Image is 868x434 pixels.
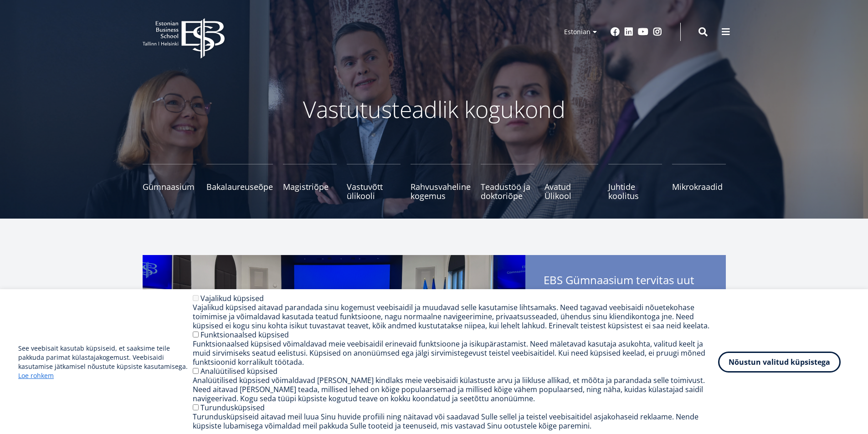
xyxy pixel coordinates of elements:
a: Facebook [611,27,620,36]
div: Vajalikud küpsised aitavad parandada sinu kogemust veebisaidil ja muudavad selle kasutamise lihts... [193,303,718,330]
a: Youtube [638,27,648,36]
div: Funktsionaalsed küpsised võimaldavad meie veebisaidil erinevaid funktsioone ja isikupärastamist. ... [193,339,718,367]
span: Bakalaureuseõpe [206,182,273,191]
label: Funktsionaalsed küpsised [200,330,289,340]
a: Loe rohkem [18,371,54,380]
span: Magistriõpe [283,182,337,191]
span: Juhtide koolitus [608,182,662,200]
span: Avatud Ülikool [544,182,598,200]
a: Linkedin [624,27,633,36]
a: Teadustöö ja doktoriõpe [481,164,534,200]
span: Mikrokraadid [672,182,726,191]
a: Juhtide koolitus [608,164,662,200]
a: Gümnaasium [143,164,196,200]
img: a [143,255,525,428]
a: Mikrokraadid [672,164,726,200]
a: Instagram [653,27,662,36]
a: Magistriõpe [283,164,337,200]
span: Teadustöö ja doktoriõpe [481,182,534,200]
button: Nõustun valitud küpsistega [718,352,841,373]
a: Rahvusvaheline kogemus [411,164,471,200]
span: Gümnaasium [143,182,196,191]
span: Vastuvõtt ülikooli [347,182,401,200]
span: õppeaastat põhiväärtusi meenutades [544,287,708,301]
label: Analüütilised küpsised [200,366,277,376]
label: Vajalikud küpsised [200,293,264,303]
label: Turundusküpsised [200,403,265,413]
div: Turundusküpsiseid aitavad meil luua Sinu huvide profiili ning näitavad või saadavad Sulle sellel ... [193,412,718,430]
p: See veebisait kasutab küpsiseid, et saaksime teile pakkuda parimat külastajakogemust. Veebisaidi ... [18,344,193,380]
a: Bakalaureuseõpe [206,164,273,200]
a: Avatud Ülikool [544,164,598,200]
span: Rahvusvaheline kogemus [411,182,471,200]
p: Vastutusteadlik kogukond [193,96,676,123]
span: EBS Gümnaasium tervitas uut [544,273,708,303]
div: Analüütilised küpsised võimaldavad [PERSON_NAME] kindlaks meie veebisaidi külastuste arvu ja liik... [193,376,718,403]
a: Vastuvõtt ülikooli [347,164,401,200]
